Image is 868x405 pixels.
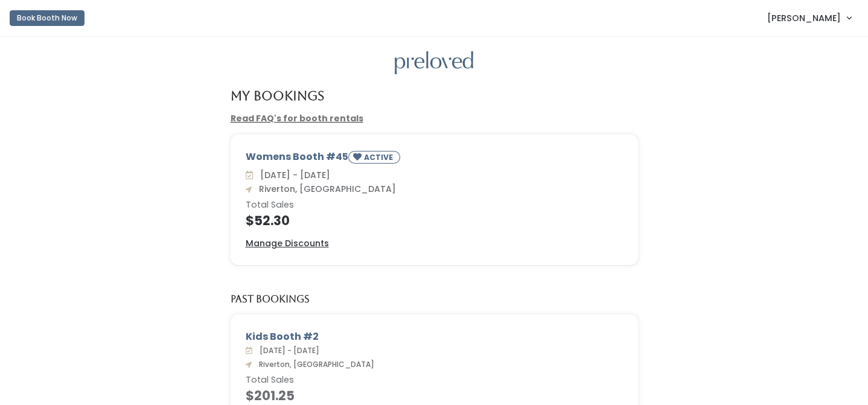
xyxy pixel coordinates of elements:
[254,183,396,195] span: Riverton, [GEOGRAPHIC_DATA]
[246,214,623,228] h4: $52.30
[246,389,623,403] h4: $201.25
[246,375,623,385] h6: Total Sales
[10,5,85,31] a: Book Booth Now
[10,10,85,26] button: Book Booth Now
[231,294,310,305] h5: Past Bookings
[246,200,623,210] h6: Total Sales
[364,152,395,162] small: ACTIVE
[231,112,363,124] a: Read FAQ's for booth rentals
[255,169,330,181] span: [DATE] - [DATE]
[254,359,374,369] span: Riverton, [GEOGRAPHIC_DATA]
[246,150,623,168] div: Womens Booth #45
[246,237,329,250] a: Manage Discounts
[246,330,623,344] div: Kids Booth #2
[255,345,319,356] span: [DATE] - [DATE]
[395,51,473,75] img: preloved logo
[767,11,841,25] span: [PERSON_NAME]
[755,5,863,31] a: [PERSON_NAME]
[231,89,324,103] h4: My Bookings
